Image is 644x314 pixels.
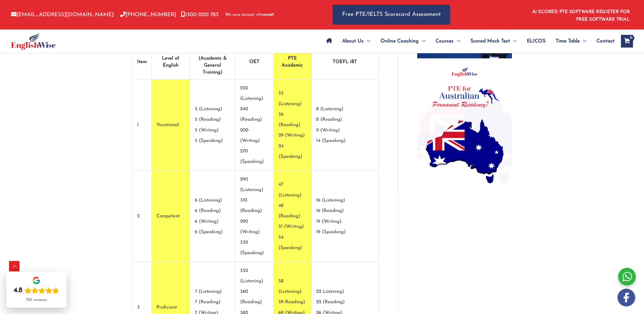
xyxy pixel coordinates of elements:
[274,171,311,262] td: 47 (Listening) 48 (Reading) 51 (Writing) 54 (Speaking)
[152,171,190,262] td: Competent
[181,12,219,17] a: 1300 000 783
[522,30,551,52] a: ELICOS
[132,80,152,171] td: 1
[375,30,430,52] a: Online CoachingMenu Toggle
[532,10,630,22] a: AI SCORED PTE SOFTWARE REGISTER FOR FREE SOFTWARE TRIAL
[430,30,465,52] a: CoursesMenu Toggle
[527,30,545,52] span: ELICOS
[235,45,274,80] th: OET
[510,30,517,52] span: Menu Toggle
[274,80,311,171] td: 33 (Listening) 36 (Reading) 29 (Writing) 24 (Speaking)
[333,5,450,25] a: Free PTE/IELTS Scorecard Assessment
[152,80,190,171] td: Vocational
[11,33,56,50] img: cropped-ew-logo
[11,12,114,17] a: [EMAIL_ADDRESS][DOMAIN_NAME]
[235,171,274,262] td: 290 (Listening) 310 (Reading) 290 (Writing) 330 (Speaking)
[274,45,311,80] th: PTE Academic
[256,13,274,16] img: Afterpay-Logo
[321,30,615,52] nav: Site Navigation: Main Menu
[436,30,454,52] span: Courses
[311,80,379,171] td: 8 (Listening) 8 (Reading) 9 (Writing) 14 (Speaking)
[596,30,615,52] span: Contact
[380,30,419,52] span: Online Coaching
[419,30,425,52] span: Menu Toggle
[190,45,235,80] th: IELTS (Academic & General Training)
[152,45,190,80] th: Level of English
[465,30,522,52] a: Scored Mock TestMenu Toggle
[591,30,615,52] a: Contact
[528,4,633,25] aside: Header Widget 1
[190,80,235,171] td: 5 (Listening) 5 (Reading) 5 (Writing) 5 (Speaking)
[617,289,635,306] img: white-facebook.png
[364,30,370,52] span: Menu Toggle
[225,12,254,18] span: We now accept
[132,45,152,80] th: Item
[337,30,375,52] a: About UsMenu Toggle
[311,171,379,262] td: 16 (Listening) 16 (Reading) 19 (Writing) 19 (Speaking)
[580,30,586,52] span: Menu Toggle
[556,30,580,52] span: Time Table
[120,12,176,17] a: [PHONE_NUMBER]
[342,30,364,52] span: About Us
[621,35,633,48] a: View Shopping Cart, empty
[470,30,510,52] span: Scored Mock Test
[551,30,591,52] a: Time TableMenu Toggle
[454,30,460,52] span: Menu Toggle
[14,286,22,295] div: 4.8
[14,286,59,295] div: Rating: 4.8 out of 5
[235,80,274,171] td: 220 (Listening) 240 (Reading) 200 (Writing) 270 (Speaking)
[26,298,47,303] div: 723 reviews
[132,171,152,262] td: 2
[311,45,379,80] th: TOEFL iBT
[190,171,235,262] td: 6 (Listening) 6 (Reading) 6 (Writing) 6 (Speaking)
